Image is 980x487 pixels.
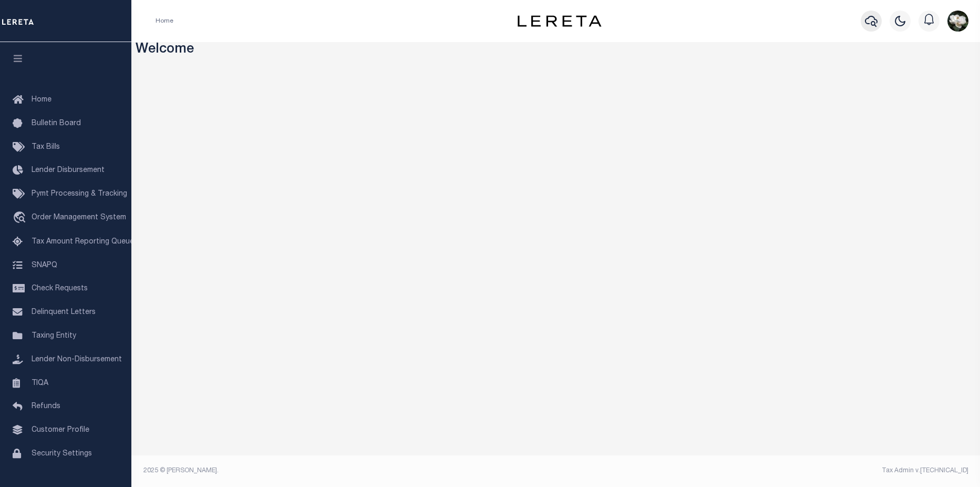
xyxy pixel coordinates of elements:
[13,211,29,225] i: travel_explore
[32,309,96,316] span: Delinquent Letters
[32,167,105,174] span: Lender Disbursement
[32,356,122,363] span: Lender Non-Disbursement
[32,144,60,151] span: Tax Bills
[32,450,92,458] span: Security Settings
[32,96,51,104] span: Home
[32,403,60,410] span: Refunds
[32,120,81,127] span: Bulletin Board
[32,214,126,221] span: Order Management System
[518,15,602,27] img: logo-dark.svg
[32,190,127,198] span: Pymt Processing & Tracking
[32,379,48,387] span: TIQA
[32,238,134,246] span: Tax Amount Reporting Queue
[32,332,76,340] span: Taxing Entity
[156,16,173,26] li: Home
[32,285,88,292] span: Check Requests
[136,42,976,58] h3: Welcome
[136,466,556,475] div: 2025 © [PERSON_NAME].
[32,261,57,269] span: SNAPQ
[32,427,89,434] span: Customer Profile
[564,466,968,475] div: Tax Admin v.[TECHNICAL_ID]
